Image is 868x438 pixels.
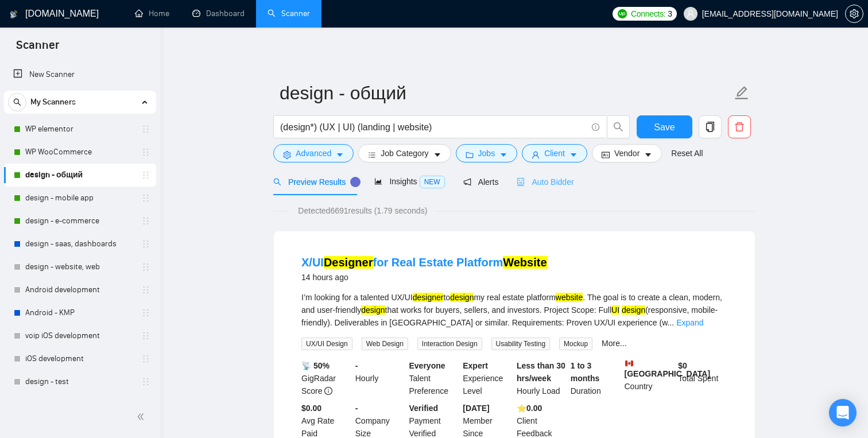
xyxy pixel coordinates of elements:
[301,404,321,413] b: $0.00
[25,370,134,393] a: design - test
[728,115,751,138] button: delete
[25,255,134,278] a: design - website, web
[413,293,444,302] mark: designer
[678,361,687,370] b: $ 0
[141,216,150,226] span: holder
[478,147,495,160] span: Jobs
[417,338,482,350] span: Interaction Design
[141,125,150,134] span: holder
[607,122,629,132] span: search
[141,285,150,294] span: holder
[25,210,134,232] a: design - e-commerce
[460,359,514,397] div: Experience Level
[420,176,445,188] span: NEW
[7,37,68,61] span: Scanner
[368,150,376,159] span: bars
[296,147,331,160] span: Advanced
[324,256,373,269] mark: Designer
[829,399,857,427] div: Open Intercom Messenger
[25,324,134,347] a: voip iOS development
[301,270,547,284] div: 14 hours ago
[25,141,134,164] a: WP WooCommerce
[544,147,565,160] span: Client
[503,256,547,269] mark: Website
[301,361,330,370] b: 📡 50%
[141,377,150,386] span: holder
[141,308,150,317] span: holder
[676,318,703,327] a: Expand
[644,150,652,159] span: caret-down
[532,150,540,159] span: user
[592,123,599,131] span: info-circle
[654,120,675,134] span: Save
[463,404,489,413] b: [DATE]
[301,256,547,269] a: X/UIDesignerfor Real Estate PlatformWebsite
[273,178,281,186] span: search
[25,301,134,324] a: Android - KMP
[846,9,863,18] span: setting
[668,7,672,20] span: 3
[699,115,722,138] button: copy
[517,177,573,187] span: Auto Bidder
[25,118,134,141] a: WP elementor
[137,411,148,423] span: double-left
[25,232,134,255] a: design - saas, dashboards
[141,354,150,363] span: holder
[568,359,622,397] div: Duration
[637,115,692,138] button: Save
[25,393,134,416] a: wordpress dev
[8,93,26,111] button: search
[280,79,732,107] input: Scanner name...
[273,177,356,187] span: Preview Results
[522,144,587,162] button: userClientcaret-down
[301,291,727,329] div: I’m looking for a talented UX/UI to my real estate platform . The goal is to create a clean, mode...
[141,239,150,249] span: holder
[25,187,134,210] a: design - mobile app
[625,359,711,378] b: [GEOGRAPHIC_DATA]
[381,147,428,160] span: Job Category
[336,150,344,159] span: caret-down
[631,7,665,20] span: Connects:
[625,359,633,367] img: 🇨🇦
[409,361,445,370] b: Everyone
[324,387,332,395] span: info-circle
[450,293,474,302] mark: design
[135,9,169,18] a: homeHome
[273,144,354,162] button: settingAdvancedcaret-down
[299,359,353,397] div: GigRadar Score
[592,144,662,162] button: idcardVendorcaret-down
[676,359,730,397] div: Total Spent
[353,359,407,397] div: Hourly
[358,144,451,162] button: barsJob Categorycaret-down
[614,147,640,160] span: Vendor
[466,150,474,159] span: folder
[141,331,150,340] span: holder
[571,361,600,383] b: 1 to 3 months
[517,404,542,413] b: ⭐️ 0.00
[280,120,587,134] input: Search Freelance Jobs...
[361,305,385,315] mark: design
[845,5,863,23] button: setting
[355,404,358,413] b: -
[463,178,471,186] span: notification
[499,150,507,159] span: caret-down
[141,262,150,272] span: holder
[463,177,499,187] span: Alerts
[25,278,134,301] a: Android development
[268,9,310,18] a: searchScanner
[845,9,863,18] a: setting
[192,9,245,18] a: dashboardDashboard
[463,361,488,370] b: Expert
[607,115,630,138] button: search
[301,338,352,350] span: UX/UI Design
[602,339,627,348] a: More...
[355,361,358,370] b: -
[4,63,156,86] li: New Scanner
[13,63,147,86] a: New Scanner
[517,361,565,383] b: Less than 30 hrs/week
[734,86,749,100] span: edit
[141,148,150,157] span: holder
[556,293,583,302] mark: website
[728,122,750,132] span: delete
[283,150,291,159] span: setting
